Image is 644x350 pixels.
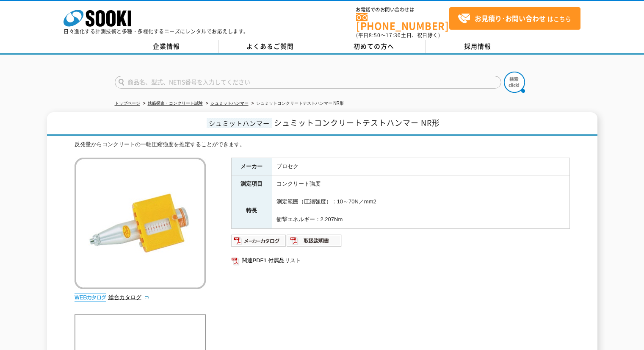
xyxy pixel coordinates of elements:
[75,140,570,149] div: 反発量からコンクリートの一軸圧縮強度を推定することができます。
[115,40,218,53] a: 企業情報
[115,101,140,106] a: トップページ
[108,294,150,300] a: 総合カタログ
[458,12,571,25] span: はこちら
[356,31,440,39] span: (平日 ～ 土日、祝日除く)
[250,99,344,108] li: シュミットコンクリートテストハンマー NR形
[231,158,272,175] th: メーカー
[231,255,570,266] a: 関連PDF1 付属品リスト
[231,175,272,193] th: 測定項目
[231,239,287,246] a: メーカーカタログ
[386,31,401,39] span: 17:30
[426,40,530,53] a: 採用情報
[272,175,569,193] td: コンクリート強度
[354,42,394,51] span: 初めての方へ
[322,40,426,53] a: 初めての方へ
[274,117,440,128] span: シュミットコンクリートテストハンマー NR形
[75,158,206,289] img: シュミットコンクリートテストハンマー NR形
[504,72,525,93] img: btn_search.png
[356,7,449,12] span: お電話でのお問い合わせは
[287,239,342,246] a: 取扱説明書
[369,31,381,39] span: 8:50
[272,158,569,175] td: プロセク
[287,234,342,247] img: 取扱説明書
[210,101,249,106] a: シュミットハンマー
[64,29,249,34] p: 日々進化する計測技術と多種・多様化するニーズにレンタルでお応えします。
[115,76,501,89] input: 商品名、型式、NETIS番号を入力してください
[218,40,322,53] a: よくあるご質問
[449,7,580,30] a: お見積り･お問い合わせはこちら
[231,234,287,247] img: メーカーカタログ
[148,101,203,106] a: 鉄筋探査・コンクリート試験
[75,293,106,302] img: webカタログ
[207,118,272,128] span: シュミットハンマー
[475,13,546,23] strong: お見積り･お問い合わせ
[272,193,569,228] td: 測定範囲（圧縮強度）：10～70N／mm2 衝撃エネルギー：2.207Nm
[356,13,449,31] a: [PHONE_NUMBER]
[231,193,272,228] th: 特長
